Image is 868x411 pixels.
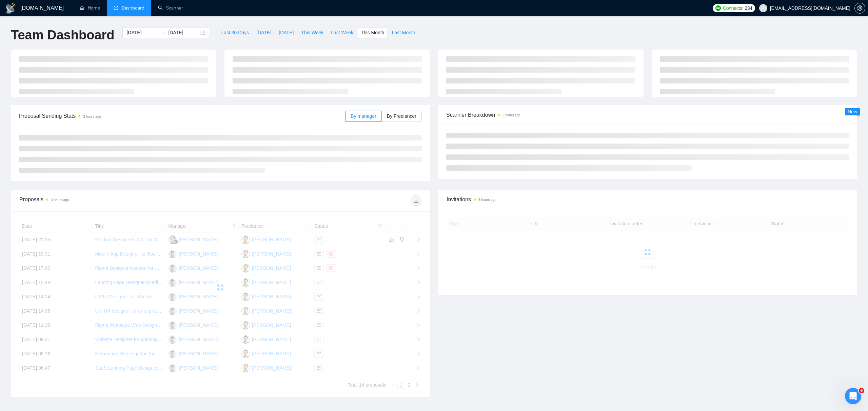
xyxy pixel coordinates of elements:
[11,27,114,43] h1: Team Dashboard
[19,195,220,206] div: Proposals
[83,115,101,118] time: 3 hours ago
[855,5,865,11] span: setting
[388,27,419,38] button: Last Month
[854,5,865,11] a: setting
[845,388,861,404] iframe: Intercom live chat
[51,198,69,202] time: 3 hours ago
[446,111,849,119] span: Scanner Breakdown
[387,113,416,119] span: By Freelancer
[279,29,294,36] span: [DATE]
[447,195,849,204] span: Invitations
[854,3,865,14] button: setting
[168,29,199,36] input: End date
[331,29,353,36] span: Last Week
[357,27,388,38] button: This Month
[19,112,345,120] span: Proposal Sending Stats
[301,29,323,36] span: This Week
[275,27,297,38] button: [DATE]
[158,5,183,11] a: searchScanner
[122,5,144,11] span: Dashboard
[848,109,857,114] span: New
[126,29,157,36] input: Start date
[745,4,752,12] span: 234
[80,5,100,11] a: homeHome
[361,29,384,36] span: This Month
[715,5,721,11] img: upwork-logo.png
[221,29,249,36] span: Last 30 Days
[351,113,376,119] span: By manager
[327,27,357,38] button: Last Week
[256,29,271,36] span: [DATE]
[761,6,766,11] span: user
[859,388,864,393] span: 6
[723,4,743,12] span: Connects:
[478,198,496,202] time: 3 hours ago
[5,3,16,14] img: logo
[502,113,520,117] time: 3 hours ago
[253,27,275,38] button: [DATE]
[114,5,118,10] span: dashboard
[160,30,165,35] span: to
[160,30,165,35] span: swap-right
[297,27,327,38] button: This Week
[392,29,415,36] span: Last Month
[217,27,253,38] button: Last 30 Days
